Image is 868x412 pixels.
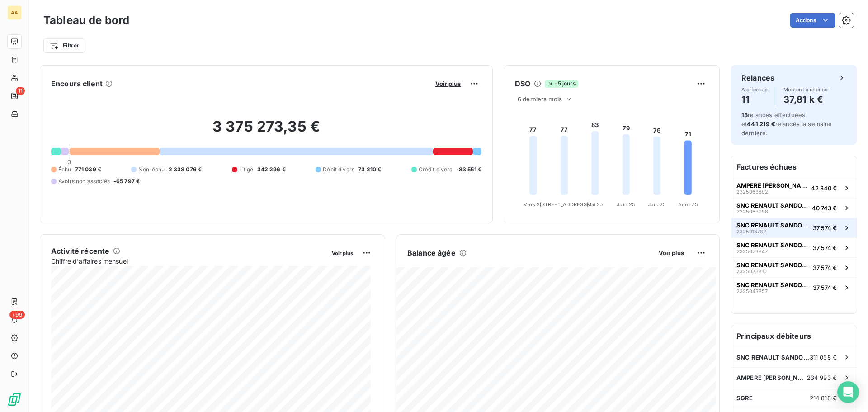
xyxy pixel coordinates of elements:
span: -65 797 € [113,177,140,185]
h6: Factures échues [731,156,857,178]
h6: Activité récente [51,246,109,256]
span: 2325013782 [736,229,766,234]
span: Litige [239,166,254,174]
span: 2325023847 [736,249,768,254]
h6: Relances [741,72,774,83]
span: Avoirs non associés [58,177,110,185]
span: 37 574 € [813,284,837,291]
span: Chiffre d'affaires mensuel [51,256,325,266]
span: SNC RENAULT SANDOUVILLE [736,222,809,229]
span: AMPERE [PERSON_NAME] SAS [736,182,807,189]
span: Échu [58,166,71,174]
span: AMPERE [PERSON_NAME] SAS [736,374,807,381]
span: 13 [741,111,748,118]
button: SNC RENAULT SANDOUVILLE232503381037 574 € [731,257,857,277]
span: SNC RENAULT SANDOUVILLE [736,261,809,269]
span: SNC RENAULT SANDOUVILLE [736,354,810,361]
span: 2325033810 [736,269,767,274]
h6: DSO [515,78,530,89]
h4: 11 [741,92,769,107]
h6: Principaux débiteurs [731,325,857,347]
span: 37 574 € [813,264,837,271]
span: 214 818 € [810,394,837,402]
span: 2 338 076 € [169,166,202,174]
span: 37 574 € [813,224,837,232]
span: relances effectuées et relancés la semaine dernière. [741,111,832,137]
span: -83 551 € [456,166,481,174]
span: SNC RENAULT SANDOUVILLE [736,242,809,249]
tspan: Juil. 25 [648,201,666,208]
span: 11 [16,87,25,95]
button: SNC RENAULT SANDOUVILLE232502384737 574 € [731,237,857,257]
span: Voir plus [332,250,353,256]
tspan: Mars 25 [523,201,543,208]
h6: Balance âgée [407,247,456,258]
span: SNC RENAULT SANDOUVILLE [736,281,809,289]
span: 0 [67,158,71,166]
h4: 37,81 k € [783,92,830,107]
span: 2325063998 [736,209,768,214]
span: 40 743 € [812,204,837,212]
span: Montant à relancer [783,87,830,92]
tspan: Août 25 [678,201,698,208]
button: SNC RENAULT SANDOUVILLE232506399840 743 € [731,198,857,218]
span: 73 210 € [358,166,381,174]
h3: Tableau de bord [43,12,129,28]
span: 37 574 € [813,244,837,251]
div: Open Intercom Messenger [837,381,859,403]
h6: Encours client [51,78,103,89]
button: Filtrer [43,38,85,53]
h2: 3 375 273,35 € [51,118,481,145]
span: +99 [9,311,25,319]
span: 2325043857 [736,289,768,294]
span: Voir plus [659,249,684,256]
span: SNC RENAULT SANDOUVILLE [736,202,808,209]
span: 342 296 € [257,166,286,174]
span: 2325063892 [736,189,768,194]
button: Voir plus [433,80,463,88]
tspan: Mai 25 [587,201,604,208]
img: Logo LeanPay [7,392,22,407]
button: Actions [790,13,835,28]
tspan: [STREET_ADDRESS] [540,201,589,208]
span: 771 039 € [75,166,101,174]
span: Crédit divers [419,166,453,174]
span: 234 993 € [807,374,837,381]
button: SNC RENAULT SANDOUVILLE232504385737 574 € [731,277,857,297]
span: 6 derniers mois [518,95,562,103]
div: AA [7,5,22,20]
button: Voir plus [656,249,687,257]
span: SGRE [736,394,753,402]
a: 11 [7,89,21,103]
span: À effectuer [741,87,769,92]
button: AMPERE [PERSON_NAME] SAS232506389242 840 € [731,178,857,198]
span: -5 jours [545,80,578,88]
span: Voir plus [435,80,461,87]
span: Non-échu [138,166,165,174]
tspan: Juin 25 [617,201,635,208]
span: 311 058 € [810,354,837,361]
button: SNC RENAULT SANDOUVILLE232501378237 574 € [731,218,857,237]
span: 42 840 € [811,185,837,192]
span: Débit divers [323,166,354,174]
button: Voir plus [329,249,356,257]
span: 441 219 € [747,120,775,128]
